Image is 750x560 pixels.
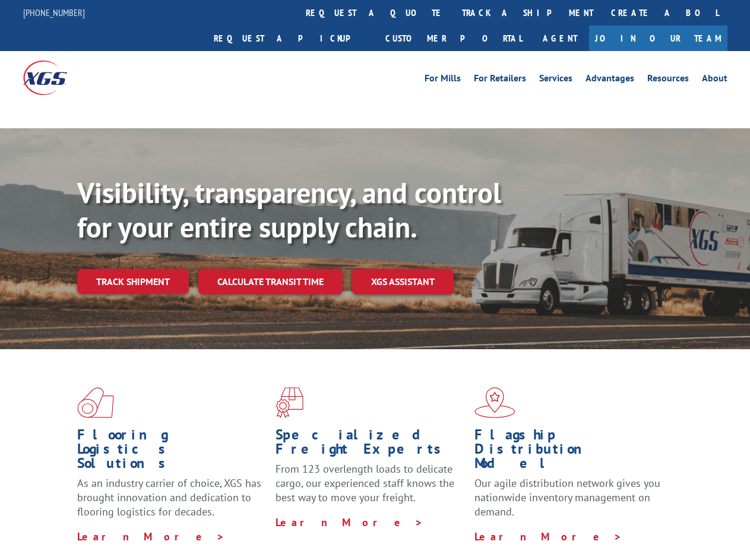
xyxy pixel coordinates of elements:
a: Calculate transit time [198,269,343,295]
a: Services [539,74,572,87]
a: Learn More > [276,515,423,529]
img: xgs-icon-focused-on-flooring-red [276,387,303,418]
a: Learn More > [77,530,225,543]
p: From 123 overlength loads to delicate cargo, our experienced staff knows the best way to move you... [276,462,465,515]
img: xgs-icon-total-supply-chain-intelligence-red [77,387,114,418]
a: [PHONE_NUMBER] [23,7,85,18]
h1: Flagship Distribution Model [474,428,664,476]
a: Track shipment [77,269,189,294]
h1: Flooring Logistics Solutions [77,428,267,476]
a: Customer Portal [376,26,531,51]
a: Agent [531,26,589,51]
h1: Specialized Freight Experts [276,428,465,462]
b: Visibility, transparency, and control for your entire supply chain. [77,174,501,245]
a: Learn More > [474,530,622,543]
a: Request a pickup [205,26,376,51]
img: xgs-icon-flagship-distribution-model-red [474,387,515,418]
span: Our agile distribution network gives you nationwide inventory management on demand. [474,476,660,518]
a: XGS ASSISTANT [352,269,454,295]
a: Join Our Team [589,26,727,51]
a: Advantages [586,74,634,87]
span: As an industry carrier of choice, XGS has brought innovation and dedication to flooring logistics... [77,476,261,518]
a: For Mills [425,74,461,87]
a: About [702,74,727,87]
a: Resources [647,74,689,87]
a: For Retailers [474,74,526,87]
